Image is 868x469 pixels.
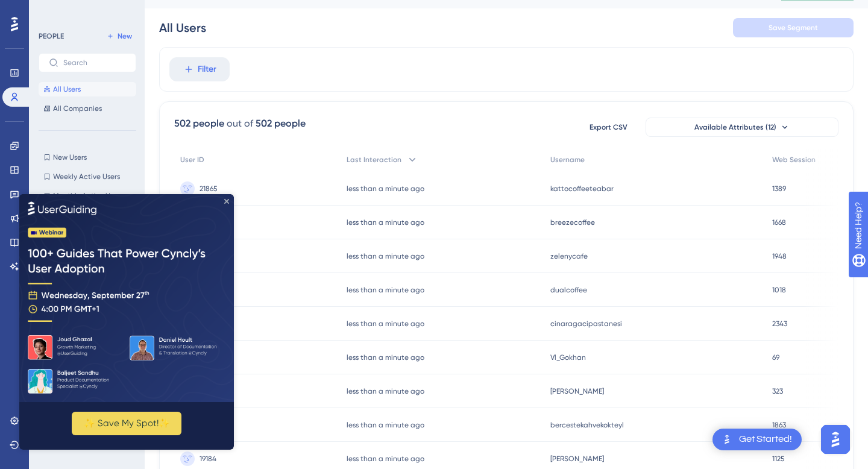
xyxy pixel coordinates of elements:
span: All Companies [53,104,102,113]
button: Monthly Active Users [39,189,136,203]
span: 2343 [772,319,787,329]
span: All Users [53,84,81,94]
div: All Users [159,19,206,36]
span: 69 [772,353,779,362]
span: 21865 [200,184,218,194]
span: Monthly Active Users [53,191,123,201]
time: less than a minute ago [347,455,424,463]
span: [PERSON_NAME] [550,454,604,464]
span: Last Interaction [347,155,401,165]
span: 1948 [772,251,787,261]
button: Weekly Active Users [39,169,136,184]
button: Export CSV [578,118,638,137]
span: Save Segment [769,23,818,33]
div: PEOPLE [39,31,64,41]
button: New Users [39,150,136,165]
time: less than a minute ago [347,252,424,260]
span: 323 [772,386,783,396]
span: Filter [198,62,216,77]
span: New [118,31,132,41]
time: less than a minute ago [347,319,424,328]
span: New Users [53,153,87,162]
span: Weekly Active Users [53,172,120,181]
span: User ID [180,155,204,165]
span: 1389 [772,184,786,194]
button: ✨ Save My Spot!✨ [52,218,162,241]
span: 1668 [772,218,786,227]
button: All Companies [39,101,136,116]
button: Save Segment [733,18,854,37]
span: Vl_Gokhan [550,353,586,362]
iframe: UserGuiding AI Assistant Launcher [817,421,854,458]
span: 1018 [772,285,786,295]
input: Search [63,58,126,67]
div: Open Get Started! checklist [712,429,802,450]
time: less than a minute ago [347,184,424,193]
time: less than a minute ago [347,353,424,362]
button: All Users [39,82,136,96]
span: zelenycafe [550,251,588,261]
div: out of [227,116,253,131]
div: 502 people [256,116,306,131]
span: bercestekahvekokteyl [550,420,624,430]
span: 1125 [772,454,785,464]
div: 502 people [174,116,224,131]
button: New [102,29,136,43]
time: less than a minute ago [347,218,424,227]
span: Need Help? [28,3,75,17]
span: Web Session [772,155,816,165]
span: Export CSV [590,122,627,132]
div: Close Preview [205,5,210,10]
img: launcher-image-alternative-text [720,432,734,447]
button: Available Attributes (12) [646,118,838,137]
span: 19184 [200,454,216,464]
span: Available Attributes (12) [694,122,776,132]
span: cinaragacipastanesi [550,319,622,329]
span: 1863 [772,420,786,430]
div: Get Started! [739,433,792,446]
time: less than a minute ago [347,421,424,429]
time: less than a minute ago [347,286,424,294]
span: kattocoffeeteabar [550,184,614,194]
time: less than a minute ago [347,387,424,395]
span: breezecoffee [550,218,595,227]
button: Filter [169,57,230,81]
span: Username [550,155,585,165]
span: dualcoffee [550,285,587,295]
span: [PERSON_NAME] [550,386,604,396]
